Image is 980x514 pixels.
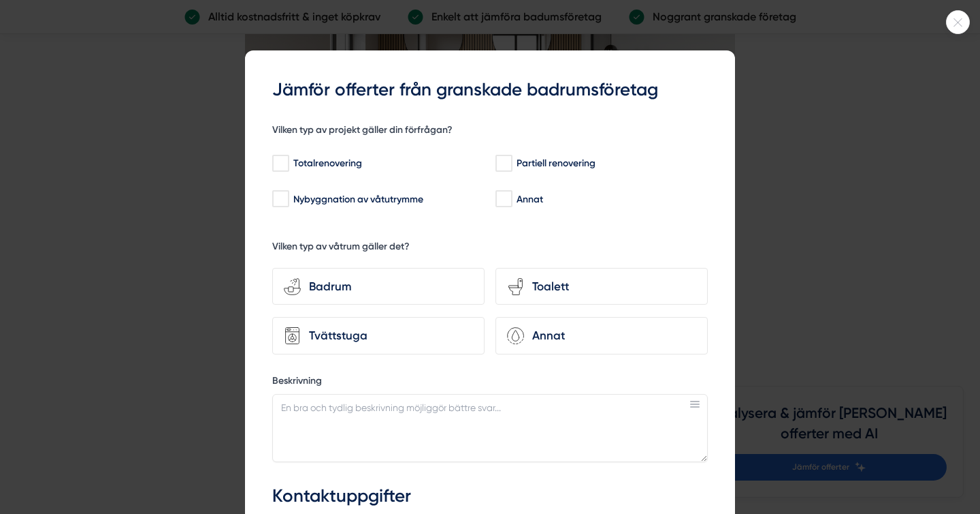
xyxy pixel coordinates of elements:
[495,192,511,206] input: Annat
[272,240,410,257] h5: Vilken typ av våtrum gäller det?
[272,374,708,391] label: Beskrivning
[272,157,288,170] input: Totalrenovering
[272,484,708,509] h3: Kontaktuppgifter
[272,123,453,140] h5: Vilken typ av projekt gäller din förfrågan?
[272,78,708,102] h3: Jämför offerter från granskade badrumsföretag
[495,157,511,170] input: Partiell renovering
[272,192,288,206] input: Nybyggnation av våtutrymme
